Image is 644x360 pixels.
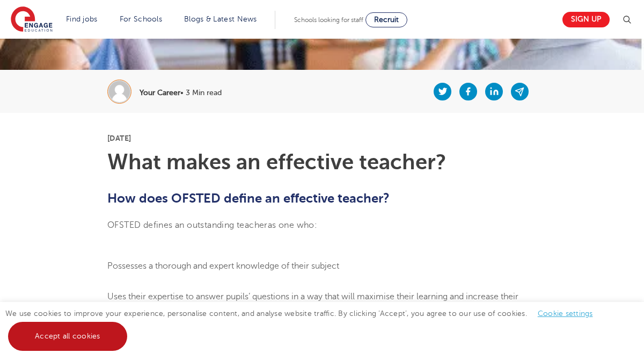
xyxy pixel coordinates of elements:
[268,220,317,230] span: as one who:
[107,134,544,142] p: [DATE]
[66,15,98,23] a: Find jobs
[107,191,390,206] span: How does OFSTED define an effective teacher?
[184,15,257,23] a: Blogs & Latest News
[8,322,127,351] a: Accept all cookies
[120,15,162,23] a: For Schools
[107,152,544,173] h1: What makes an effective teacher?
[538,309,593,318] a: Cookie settings
[140,89,222,97] p: • 3 Min read
[140,89,180,97] b: Your Career
[107,220,268,230] span: OFSTED defines an outstanding teacher
[107,261,339,271] span: Possesses a thorough and expert knowledge of their subject
[294,16,363,24] span: Schools looking for staff
[365,12,407,27] a: Recruit
[374,16,399,24] span: Recruit
[5,309,604,340] span: We use cookies to improve your experience, personalise content, and analyse website traffic. By c...
[107,292,518,315] span: Uses their expertise to answer pupils’ questions in a way that will maximise their learning and i...
[11,6,53,33] img: Engage Education
[562,12,610,27] a: Sign up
